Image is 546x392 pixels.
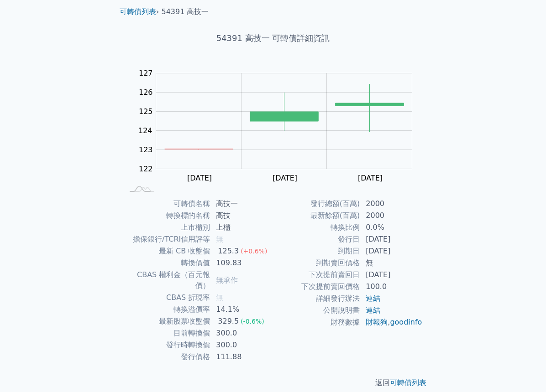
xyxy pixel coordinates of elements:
td: 到期賣回價格 [273,257,360,269]
td: 目前轉換價 [123,327,210,339]
a: 財報狗 [366,318,388,326]
span: (+0.6%) [241,248,267,255]
li: › [120,6,159,17]
td: 最新股票收盤價 [123,315,210,327]
td: 14.1% [210,304,273,315]
td: 財務數據 [273,316,360,328]
tspan: [DATE] [187,174,212,182]
td: 最新 CB 收盤價 [123,245,210,257]
tspan: 127 [139,69,153,77]
td: 100.0 [360,281,423,293]
tspan: [DATE] [273,174,297,182]
td: 無 [360,257,423,269]
tspan: 123 [139,145,153,154]
g: Chart [134,69,426,182]
td: [DATE] [360,233,423,245]
td: 高技一 [210,198,273,210]
td: CBAS 折現率 [123,292,210,304]
tspan: 125 [139,107,153,116]
td: , [360,316,423,328]
td: 300.0 [210,327,273,339]
td: 擔保銀行/TCRI信用評等 [123,233,210,245]
td: 轉換溢價率 [123,304,210,315]
h1: 54391 高技一 可轉債詳細資訊 [112,32,434,45]
div: 329.5 [216,316,241,327]
td: 111.88 [210,351,273,363]
td: CBAS 權利金（百元報價） [123,269,210,292]
td: 發行時轉換價 [123,339,210,351]
span: 無承作 [216,276,238,284]
tspan: 124 [138,126,152,135]
td: 下次提前賣回價格 [273,281,360,293]
li: 54391 高技一 [162,6,209,17]
td: 到期日 [273,245,360,257]
td: 發行日 [273,233,360,245]
tspan: 122 [139,165,153,173]
a: 連結 [366,294,380,303]
td: 轉換標的名稱 [123,210,210,222]
td: 轉換比例 [273,222,360,233]
div: 125.3 [216,246,241,257]
span: 無 [216,235,223,243]
a: 可轉債列表 [120,7,156,16]
td: 發行價格 [123,351,210,363]
td: 最新餘額(百萬) [273,210,360,222]
td: 轉換價值 [123,257,210,269]
tspan: 126 [139,88,153,97]
td: 2000 [360,198,423,210]
g: Series [165,84,404,150]
td: 高技 [210,210,273,222]
td: 300.0 [210,339,273,351]
td: 2000 [360,210,423,222]
td: 109.83 [210,257,273,269]
a: 可轉債列表 [390,378,426,387]
td: 發行總額(百萬) [273,198,360,210]
a: 連結 [366,306,380,315]
td: [DATE] [360,269,423,281]
td: [DATE] [360,245,423,257]
a: goodinfo [390,318,422,326]
td: 上市櫃別 [123,222,210,233]
td: 公開說明書 [273,304,360,316]
tspan: [DATE] [358,174,383,182]
td: 詳細發行辦法 [273,293,360,304]
td: 0.0% [360,222,423,233]
td: 上櫃 [210,222,273,233]
span: 無 [216,293,223,302]
td: 可轉債名稱 [123,198,210,210]
p: 返回 [112,377,434,388]
span: (-0.6%) [241,318,264,325]
td: 下次提前賣回日 [273,269,360,281]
